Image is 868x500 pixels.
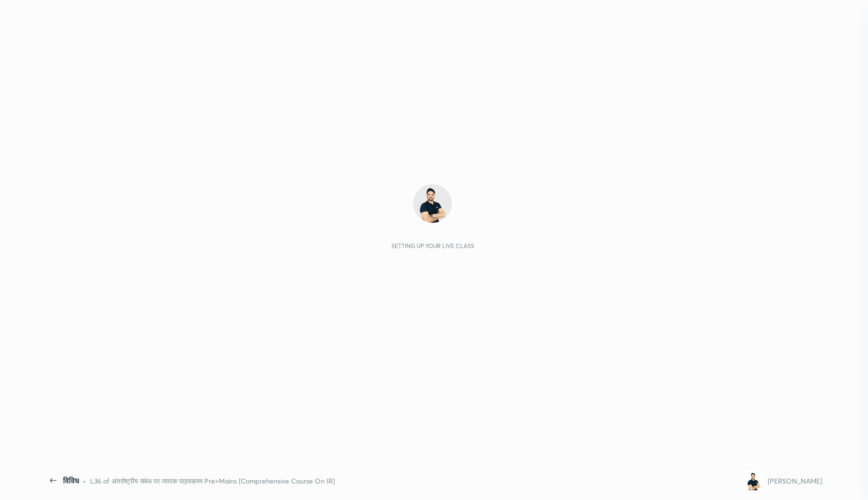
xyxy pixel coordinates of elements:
div: [PERSON_NAME] [768,476,822,486]
div: L36 of अंतर्राष्ट्रीय संबंध पर व्यापक पाठ्यक्रम Pre+Mains [Comprehensive Course On IR] [90,476,335,486]
div: Setting up your live class [391,242,474,250]
img: ac15769c10034ba4b0ba1151199e52e4.file [744,471,764,490]
div: • [83,476,86,486]
img: ac15769c10034ba4b0ba1151199e52e4.file [413,184,452,223]
div: विविध [63,475,79,486]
